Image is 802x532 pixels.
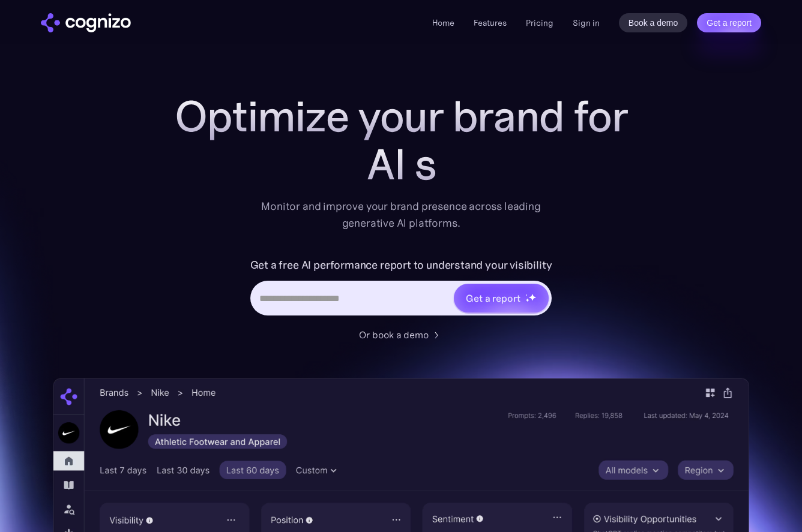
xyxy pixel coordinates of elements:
[474,17,507,28] a: Features
[525,298,529,302] img: star
[359,327,429,342] div: Or book a demo
[41,13,131,32] img: cognizo logo
[453,282,550,314] a: Get a reportstarstarstar
[528,293,536,301] img: star
[253,198,549,232] div: Monitor and improve your brand presence across leading generative AI platforms.
[432,17,454,28] a: Home
[359,327,443,342] a: Or book a demo
[619,13,688,32] a: Book a demo
[161,92,641,140] h1: Optimize your brand for
[526,17,553,28] a: Pricing
[41,13,131,32] a: home
[250,256,552,275] label: Get a free AI performance report to understand your visibility
[161,140,641,188] div: AI s
[573,16,600,30] a: Sign in
[525,294,527,296] img: star
[697,13,761,32] a: Get a report
[250,256,552,321] form: Hero URL Input Form
[466,291,520,305] div: Get a report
